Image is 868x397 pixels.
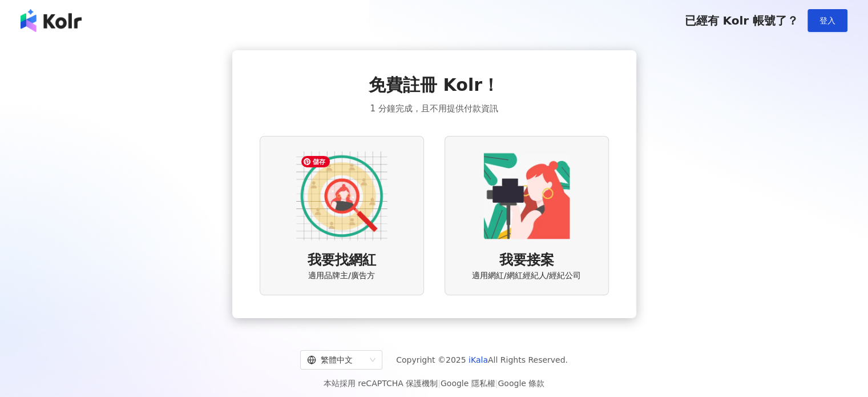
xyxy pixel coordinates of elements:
[324,376,544,390] span: 本站採用 reCAPTCHA 保護機制
[370,102,498,115] span: 1 分鐘完成，且不用提供付款資訊
[498,379,544,388] a: Google 條款
[684,14,798,27] span: 已經有 Kolr 帳號了？
[369,73,499,97] span: 免費註冊 Kolr！
[296,150,387,242] img: AD identity option
[469,355,488,364] a: iKala
[481,150,572,242] img: KOL identity option
[396,353,568,367] span: Copyright © 2025 All Rights Reserved.
[307,351,365,369] div: 繁體中文
[308,270,375,282] span: 適用品牌主/廣告方
[21,9,82,32] img: logo
[308,251,376,270] span: 我要找網紅
[819,16,835,25] span: 登入
[441,379,495,388] a: Google 隱私權
[438,379,441,388] span: |
[808,9,847,32] button: 登入
[301,156,330,167] span: 儲存
[499,251,554,270] span: 我要接案
[495,379,498,388] span: |
[472,270,581,282] span: 適用網紅/網紅經紀人/經紀公司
